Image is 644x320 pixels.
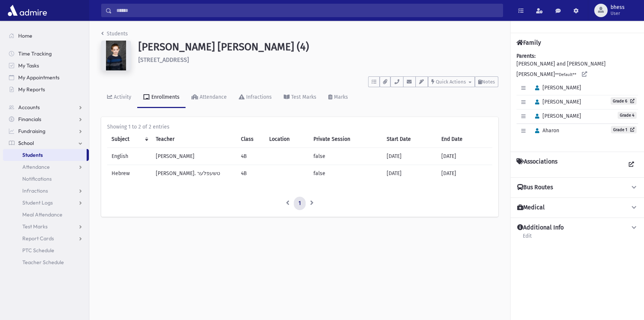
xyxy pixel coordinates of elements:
[22,223,48,230] span: Test Marks
[3,185,89,197] a: Infractions
[532,113,581,119] span: [PERSON_NAME]
[522,232,532,245] a: Edit
[516,204,638,212] button: Medical
[516,53,535,59] b: Parents:
[3,113,89,125] a: Financials
[3,173,89,185] a: Notifications
[625,158,638,171] a: View all Associations
[18,32,32,39] span: Home
[3,137,89,149] a: School
[611,10,625,16] span: User
[309,148,382,165] td: false
[611,97,637,105] a: Grade 6
[332,94,348,100] div: Marks
[382,148,437,165] td: [DATE]
[3,221,89,232] a: Test Marks
[151,131,236,148] th: Teacher
[6,3,49,18] img: AdmirePro
[18,128,45,134] span: Fundraising
[236,148,265,165] td: 4B
[3,101,89,113] a: Accounts
[482,79,495,85] span: Notes
[532,127,559,134] span: Aharon
[112,4,503,17] input: Search
[18,74,59,81] span: My Appointments
[3,209,89,221] a: Meal Attendance
[236,131,265,148] th: Class
[151,148,236,165] td: [PERSON_NAME]
[382,165,437,182] td: [DATE]
[3,197,89,209] a: Student Logs
[516,39,541,46] h4: Family
[138,56,498,63] h6: [STREET_ADDRESS]
[290,94,316,100] div: Test Marks
[18,86,45,93] span: My Reports
[322,87,354,108] a: Marks
[436,79,466,85] span: Quick Actions
[611,4,625,10] span: bhess
[3,232,89,244] a: Report Cards
[3,83,89,95] a: My Reports
[22,152,43,158] span: Students
[3,30,89,42] a: Home
[475,76,498,87] button: Notes
[382,131,437,148] th: Start Date
[3,72,89,83] a: My Appointments
[3,125,89,137] a: Fundraising
[107,165,151,182] td: Hebrew
[309,131,382,148] th: Private Session
[107,123,492,131] div: Showing 1 to 2 of 2 entries
[3,60,89,72] a: My Tasks
[437,148,492,165] td: [DATE]
[18,62,39,69] span: My Tasks
[437,165,492,182] td: [DATE]
[22,259,64,266] span: Teacher Schedule
[137,87,186,108] a: Enrollments
[428,76,475,87] button: Quick Actions
[3,149,87,161] a: Students
[18,116,41,123] span: Financials
[22,187,48,194] span: Infractions
[198,94,227,100] div: Attendance
[516,224,638,232] button: Additional Info
[516,158,557,171] h4: Associations
[265,131,309,148] th: Location
[112,94,131,100] div: Activity
[3,48,89,60] a: Time Tracking
[138,41,498,53] h1: [PERSON_NAME] [PERSON_NAME] (4)
[107,148,151,165] td: English
[22,164,50,170] span: Attendance
[151,165,236,182] td: [PERSON_NAME]. טשעפלער
[517,204,545,212] h4: Medical
[3,256,89,268] a: Teacher Schedule
[101,30,128,41] nav: breadcrumb
[22,247,54,254] span: PTC Schedule
[3,161,89,173] a: Attendance
[437,131,492,148] th: End Date
[517,224,564,232] h4: Additional Info
[22,235,54,242] span: Report Cards
[233,87,278,108] a: Infractions
[22,199,53,206] span: Student Logs
[294,197,306,210] a: 1
[107,131,151,148] th: Subject
[22,175,52,182] span: Notifications
[309,165,382,182] td: false
[611,126,637,133] a: Grade 1
[516,184,638,191] button: Bus Routes
[278,87,322,108] a: Test Marks
[517,184,553,191] h4: Bus Routes
[516,52,638,146] div: [PERSON_NAME] and [PERSON_NAME] [PERSON_NAME]
[618,112,637,119] span: Grade 4
[3,244,89,256] a: PTC Schedule
[150,94,180,100] div: Enrollments
[101,31,128,37] a: Students
[101,87,137,108] a: Activity
[532,99,581,105] span: [PERSON_NAME]
[22,211,62,218] span: Meal Attendance
[532,85,581,91] span: [PERSON_NAME]
[18,140,34,146] span: School
[236,165,265,182] td: 4B
[245,94,272,100] div: Infractions
[18,50,52,57] span: Time Tracking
